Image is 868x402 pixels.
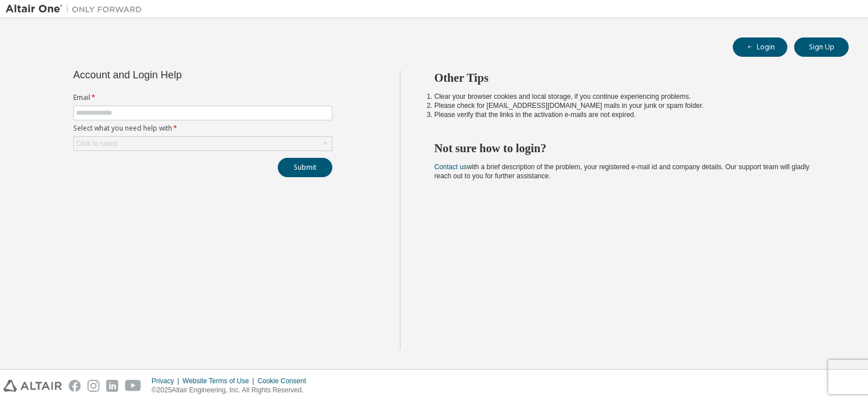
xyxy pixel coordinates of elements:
img: instagram.svg [87,380,99,392]
h2: Other Tips [435,70,829,85]
button: Sign Up [794,37,849,57]
li: Clear your browser cookies and local storage, if you continue experiencing problems. [435,92,829,101]
img: altair_logo.svg [3,380,62,392]
div: Website Terms of Use [182,376,257,386]
div: Privacy [152,376,182,386]
label: Select what you need help with [73,124,332,133]
img: linkedin.svg [106,380,118,392]
div: Click to select [74,137,332,150]
button: Submit [278,158,332,177]
img: Altair One [6,3,148,15]
button: Login [733,37,787,57]
div: Click to select [76,139,118,148]
h2: Not sure how to login? [435,141,829,156]
img: facebook.svg [69,380,81,392]
li: Please verify that the links in the activation e-mails are not expired. [435,110,829,119]
div: Account and Login Help [73,70,281,79]
a: Contact us [435,163,467,171]
img: youtube.svg [125,380,141,392]
p: © 2025 Altair Engineering, Inc. All Rights Reserved. [152,386,313,395]
li: Please check for [EMAIL_ADDRESS][DOMAIN_NAME] mails in your junk or spam folder. [435,101,829,110]
span: with a brief description of the problem, your registered e-mail id and company details. Our suppo... [435,163,809,180]
label: Email [73,93,332,102]
div: Cookie Consent [257,376,312,386]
